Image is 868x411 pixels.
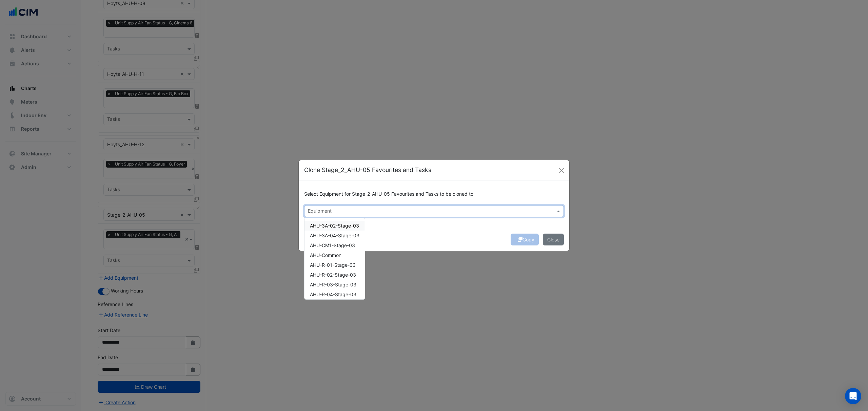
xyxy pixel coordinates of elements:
span: AHU-R-03-Stage-03 [310,282,356,287]
span: AHU-R-02-Stage-03 [310,272,356,278]
span: AHU-3A-04-Stage-03 [310,233,359,238]
button: Close [543,234,564,245]
button: Close [556,165,567,175]
span: AHU-CM1-Stage-03 [310,242,355,248]
span: AHU-R-04-Stage-03 [310,291,356,297]
ng-dropdown-panel: Options list [304,218,365,300]
h5: Clone Stage_2_AHU-05 Favourites and Tasks [304,166,431,174]
h6: Select Equipment for Stage_2_AHU-05 Favourites and Tasks to be cloned to [304,191,564,197]
div: Open Intercom Messenger [845,388,861,404]
span: AHU-R-01-Stage-03 [310,262,356,268]
span: AHU-Common [310,252,341,258]
span: AHU-3A-02-Stage-03 [310,223,359,229]
div: Equipment [307,207,332,216]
